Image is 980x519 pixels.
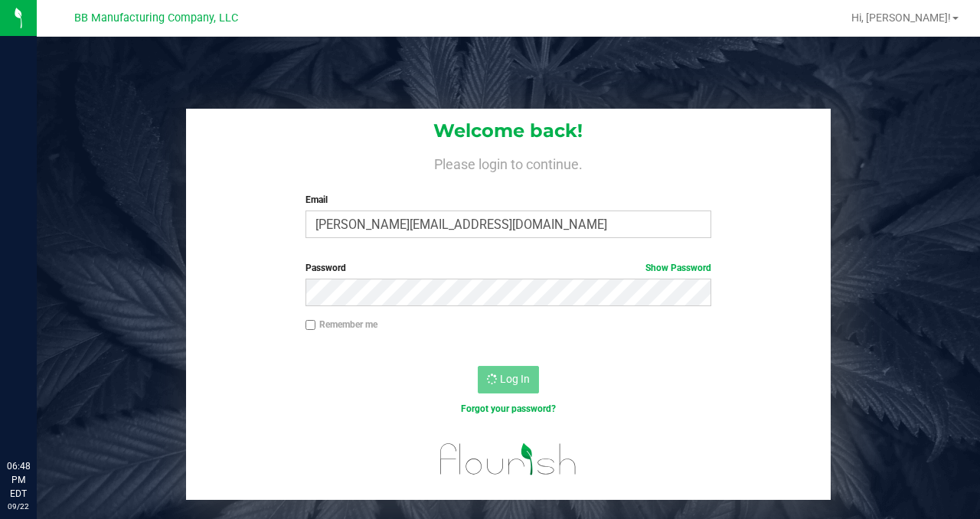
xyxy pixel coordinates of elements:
[461,403,556,414] a: Forgot your password?
[305,263,346,273] span: Password
[186,121,830,141] h1: Welcome back!
[186,153,830,171] h4: Please login to continue.
[645,263,711,273] a: Show Password
[7,501,30,512] p: 09/22
[74,11,238,24] span: BB Manufacturing Company, LLC
[305,320,316,331] input: Remember me
[500,373,530,385] span: Log In
[305,193,712,207] label: Email
[7,459,30,501] p: 06:48 PM EDT
[305,318,377,331] label: Remember me
[428,432,589,487] img: flourish_logo.svg
[478,366,539,393] button: Log In
[851,11,951,24] span: Hi, [PERSON_NAME]!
